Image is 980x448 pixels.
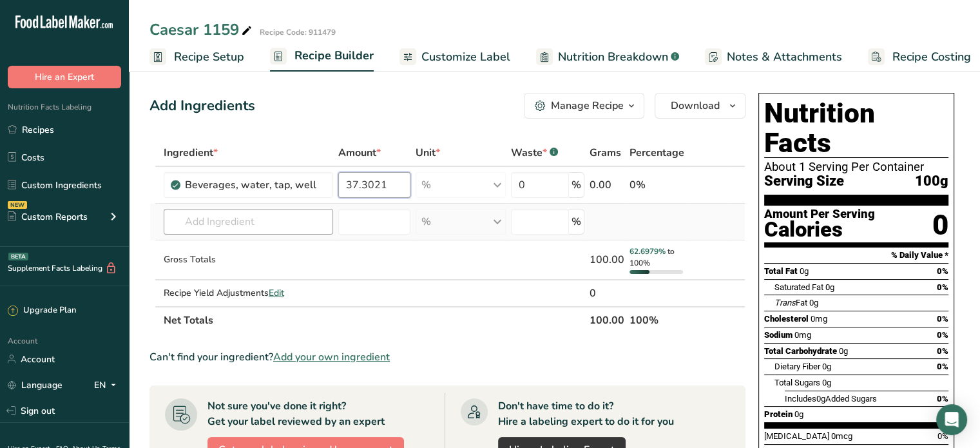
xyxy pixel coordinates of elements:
[764,161,948,173] div: About 1 Serving Per Container
[8,304,76,317] div: Upgrade Plan
[831,431,852,441] span: 0mcg
[629,145,684,161] span: Percentage
[839,346,848,356] span: 0g
[294,47,374,64] span: Recipe Builder
[416,145,440,161] span: Unit
[764,330,793,340] span: Sodium
[161,306,587,333] th: Net Totals
[164,209,333,235] input: Add Ingredient
[932,208,948,242] div: 0
[764,208,875,220] div: Amount Per Serving
[822,378,831,387] span: 0g
[764,173,844,190] span: Serving Size
[270,41,374,72] a: Recipe Builder
[937,431,948,441] span: 0%
[8,66,121,88] button: Hire an Expert
[94,377,121,393] div: EN
[825,282,834,292] span: 0g
[937,266,948,276] span: 0%
[816,394,825,404] span: 0g
[794,330,811,340] span: 0mg
[774,282,823,292] span: Saturated Fat
[785,394,877,404] span: Includes Added Sugars
[892,48,971,66] span: Recipe Costing
[774,298,796,307] i: Trans
[511,145,558,161] div: Waste
[590,252,624,268] div: 100.00
[164,145,218,161] span: Ingredient
[764,431,829,441] span: [MEDICAL_DATA]
[8,374,62,396] a: Language
[764,248,948,263] section: % Daily Value *
[809,298,818,307] span: 0g
[727,48,842,66] span: Notes & Attachments
[705,43,842,72] a: Notes & Attachments
[421,48,510,66] span: Customize Label
[269,287,284,299] span: Edit
[8,253,28,260] div: BETA
[8,201,27,209] div: NEW
[149,18,255,41] div: Caesar 1159
[800,266,809,276] span: 0g
[174,48,244,66] span: Recipe Setup
[629,177,684,193] div: 0%
[764,409,793,419] span: Protein
[915,173,948,190] span: 100g
[774,298,807,307] span: Fat
[551,98,624,113] div: Manage Recipe
[764,266,798,276] span: Total Fat
[273,349,390,365] span: Add your own ingredient
[338,145,381,161] span: Amount
[794,409,803,419] span: 0g
[764,99,948,158] h1: Nutrition Facts
[8,210,88,224] div: Custom Reports
[590,177,624,193] div: 0.00
[587,306,627,333] th: 100.00
[164,286,333,300] div: Recipe Yield Adjustments
[937,394,948,404] span: 0%
[590,145,621,161] span: Grams
[260,26,336,38] div: Recipe Code: 911479
[149,43,244,72] a: Recipe Setup
[868,43,971,72] a: Recipe Costing
[627,306,687,333] th: 100%
[937,346,948,356] span: 0%
[936,404,967,435] div: Open Intercom Messenger
[774,362,820,371] span: Dietary Fiber
[558,48,668,66] span: Nutrition Breakdown
[937,282,948,292] span: 0%
[524,93,644,119] button: Manage Recipe
[811,314,827,324] span: 0mg
[764,314,809,324] span: Cholesterol
[149,349,745,365] div: Can't find your ingredient?
[822,362,831,371] span: 0g
[164,253,333,266] div: Gross Totals
[937,362,948,371] span: 0%
[399,43,510,72] a: Customize Label
[937,330,948,340] span: 0%
[149,95,255,117] div: Add Ingredients
[655,93,745,119] button: Download
[207,398,385,429] div: Not sure you've done it right? Get your label reviewed by an expert
[764,346,837,356] span: Total Carbohydrate
[671,98,720,113] span: Download
[764,220,875,239] div: Calories
[185,177,325,193] div: Beverages, water, tap, well
[629,246,666,257] span: 62.6979%
[536,43,679,72] a: Nutrition Breakdown
[498,398,674,429] div: Don't have time to do it? Hire a labeling expert to do it for you
[937,314,948,324] span: 0%
[774,378,820,387] span: Total Sugars
[590,286,624,301] div: 0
